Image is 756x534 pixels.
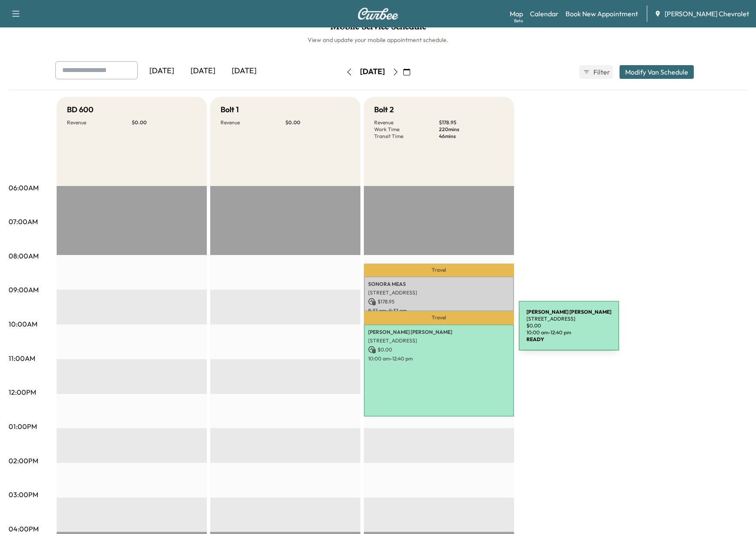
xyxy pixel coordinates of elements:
[374,104,394,116] h5: Bolt 2
[67,119,132,126] p: Revenue
[9,285,39,295] p: 09:00AM
[9,387,36,397] p: 12:00PM
[285,119,350,126] p: $ 0.00
[221,104,239,116] h5: Bolt 1
[374,126,439,133] p: Work Time
[439,133,504,140] p: 46 mins
[9,421,37,432] p: 01:00PM
[593,67,609,77] span: Filter
[9,489,38,500] p: 03:00PM
[368,355,510,362] p: 10:00 am - 12:40 pm
[221,119,285,126] p: Revenue
[224,61,265,81] div: [DATE]
[364,311,514,324] p: Travel
[368,298,510,306] p: $ 178.95
[357,8,399,20] img: Curbee Logo
[579,65,613,79] button: Filter
[364,264,514,276] p: Travel
[368,289,510,296] p: [STREET_ADDRESS]
[9,183,39,193] p: 06:00AM
[565,9,638,19] a: Book New Appointment
[9,21,747,36] h1: Mobile Service Schedule
[439,119,504,126] p: $ 178.95
[182,61,224,81] div: [DATE]
[374,133,439,140] p: Transit Time
[368,307,510,314] p: 8:37 am - 9:37 am
[9,251,39,261] p: 08:00AM
[439,126,504,133] p: 220 mins
[9,353,35,363] p: 11:00AM
[360,66,385,77] div: [DATE]
[368,346,510,354] p: $ 0.00
[665,9,749,19] span: [PERSON_NAME] Chevrolet
[368,337,510,344] p: [STREET_ADDRESS]
[514,18,523,24] div: Beta
[9,456,38,466] p: 02:00PM
[510,9,523,19] a: MapBeta
[132,119,197,126] p: $ 0.00
[368,329,510,336] p: [PERSON_NAME] [PERSON_NAME]
[9,524,39,534] p: 04:00PM
[530,9,559,19] a: Calendar
[368,281,510,288] p: SONORA MEAS
[620,65,694,79] button: Modify Van Schedule
[141,61,182,81] div: [DATE]
[9,36,747,44] h6: View and update your mobile appointment schedule.
[67,104,94,116] h5: BD 600
[374,119,439,126] p: Revenue
[9,319,37,329] p: 10:00AM
[9,216,38,227] p: 07:00AM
